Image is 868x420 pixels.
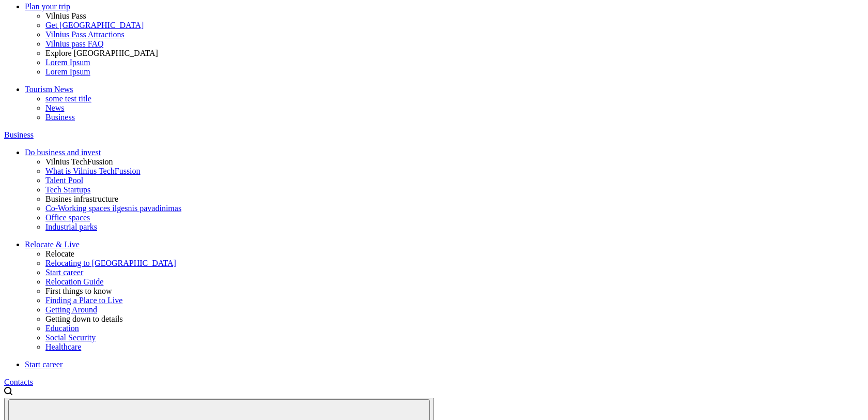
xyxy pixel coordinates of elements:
a: Get [GEOGRAPHIC_DATA] [45,21,864,30]
a: Tourism News [25,85,864,94]
span: Industrial parks [45,222,97,231]
span: Business [4,130,34,139]
a: Finding a Place to Live [45,296,864,305]
a: News [45,103,864,113]
span: Busines infrastructure [45,194,118,203]
span: Getting down to details [45,314,123,323]
span: Co-Working spaces ilgesnis pavadinimas [45,204,181,213]
span: Getting Around [45,305,97,314]
span: Explore [GEOGRAPHIC_DATA] [45,49,158,57]
span: Start career [25,360,63,369]
span: Social Security [45,333,96,342]
a: Business [45,113,864,122]
span: Healthcare [45,342,81,351]
a: Vilnius Pass Attractions [45,30,864,39]
a: Start career [45,268,864,277]
span: Finding a Place to Live [45,296,122,305]
span: Business [45,113,75,122]
a: Tech Startups [45,185,864,194]
a: Office spaces [45,213,864,222]
span: Relocate & Live [25,240,80,249]
span: Get [GEOGRAPHIC_DATA] [45,21,144,29]
span: Relocation Guide [45,277,103,286]
a: Lorem Ipsum [45,58,864,67]
a: Relocation Guide [45,277,864,287]
a: some test title [45,94,864,103]
a: Start career [25,360,864,369]
span: Lorem Ipsum [45,58,90,67]
a: Plan your trip [25,2,864,11]
span: What is Vilnius TechFussion [45,167,141,175]
a: Social Security [45,333,864,342]
a: Business [4,130,864,140]
a: Do business and invest [25,148,864,157]
a: Co-Working spaces ilgesnis pavadinimas [45,204,864,213]
span: Vilnius TechFussion [45,157,113,166]
span: Relocating to [GEOGRAPHIC_DATA] [45,259,176,267]
a: Talent Pool [45,176,864,185]
span: Start career [45,268,83,277]
a: Contacts [4,378,864,387]
span: News [45,103,64,112]
span: Vilnius Pass [45,11,86,20]
a: Relocate & Live [25,240,864,249]
span: Relocate [45,249,74,258]
span: Education [45,324,79,333]
span: Vilnius pass FAQ [45,39,104,48]
span: Contacts [4,378,33,386]
a: Industrial parks [45,222,864,232]
span: Do business and invest [25,148,101,157]
a: Getting Around [45,305,864,314]
span: Tourism News [25,85,73,94]
span: Vilnius Pass Attractions [45,30,125,39]
a: Open search modal [4,388,12,397]
a: Vilnius pass FAQ [45,39,864,49]
span: Lorem Ipsum [45,67,90,76]
span: Office spaces [45,213,90,222]
span: First things to know [45,287,112,295]
span: Tech Startups [45,185,90,194]
a: Healthcare [45,342,864,352]
a: Relocating to [GEOGRAPHIC_DATA] [45,259,864,268]
a: What is Vilnius TechFussion [45,167,864,176]
a: Education [45,324,864,333]
a: Lorem Ipsum [45,67,864,77]
span: Talent Pool [45,176,83,185]
span: Plan your trip [25,2,70,11]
